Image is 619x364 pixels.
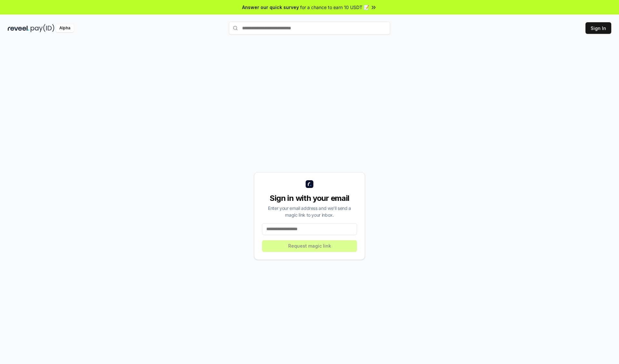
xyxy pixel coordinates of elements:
span: Answer our quick survey [242,4,299,11]
img: logo_small [306,180,313,188]
img: pay_id [31,24,54,32]
div: Enter your email address and we’ll send a magic link to your inbox. [262,205,357,218]
div: Sign in with your email [262,193,357,203]
span: for a chance to earn 10 USDT 📝 [300,4,369,11]
button: Sign In [585,22,611,34]
div: Alpha [56,24,74,32]
img: reveel_dark [8,24,29,32]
